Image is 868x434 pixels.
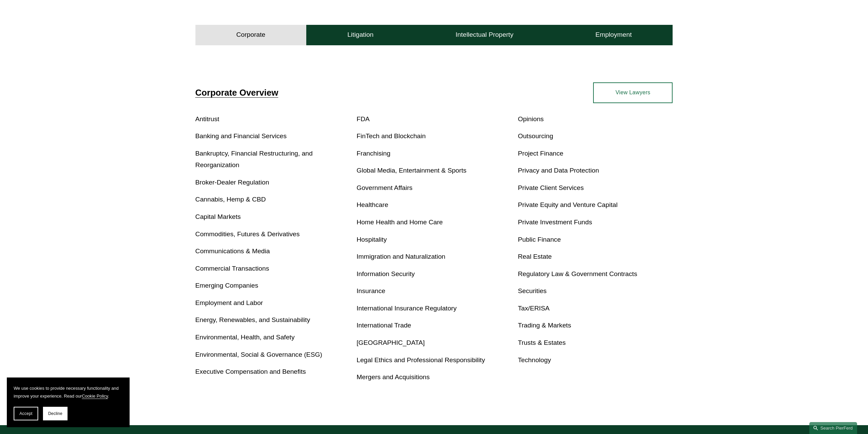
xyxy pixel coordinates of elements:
[518,253,551,260] a: Real Estate
[195,282,259,289] a: Emerging Companies
[518,236,561,243] a: Public Finance
[518,201,617,208] a: Private Equity and Venture Capital
[357,150,391,157] a: Franchising
[593,82,673,103] a: View Lawyers
[195,132,287,140] a: Banking and Financial Services
[195,150,313,169] a: Bankruptcy, Financial Restructuring, and Reorganization
[195,179,269,186] a: Broker-Dealer Regulation
[82,393,108,399] a: Cookie Policy
[195,230,300,238] a: Commodities, Futures & Derivatives
[195,351,322,358] a: Environmental, Social & Governance (ESG)
[456,31,514,39] h4: Intellectual Property
[43,407,68,420] button: Decline
[518,150,563,157] a: Project Finance
[195,247,270,255] a: Communications & Media
[357,339,425,346] a: [GEOGRAPHIC_DATA]
[518,287,546,294] a: Securities
[14,384,123,400] p: We use cookies to provide necessary functionality and improve your experience. Read our .
[518,132,553,140] a: Outsourcing
[236,31,265,39] h4: Corporate
[357,253,445,260] a: Immigration and Naturalization
[357,322,411,329] a: International Trade
[357,373,430,381] a: Mergers and Acquisitions
[347,31,373,39] h4: Litigation
[7,377,130,427] section: Cookie banner
[19,411,32,416] span: Accept
[518,356,551,364] a: Technology
[195,115,219,123] a: Antitrust
[809,422,857,434] a: Search this site
[357,356,485,364] a: Legal Ethics and Professional Responsibility
[195,265,269,272] a: Commercial Transactions
[48,411,62,416] span: Decline
[357,219,443,226] a: Home Health and Home Care
[357,270,415,277] a: Information Security
[518,115,544,123] a: Opinions
[357,201,388,208] a: Healthcare
[195,316,310,323] a: Energy, Renewables, and Sustainability
[195,334,295,341] a: Environmental, Health, and Safety
[518,339,565,346] a: Trusts & Estates
[357,236,387,243] a: Hospitality
[195,88,278,97] a: Corporate Overview
[357,167,467,174] a: Global Media, Entertainment & Sports
[357,115,370,123] a: FDA
[195,196,266,203] a: Cannabis, Hemp & CBD
[195,213,241,220] a: Capital Markets
[518,184,584,191] a: Private Client Services
[518,270,637,277] a: Regulatory Law & Government Contracts
[518,219,592,226] a: Private Investment Funds
[195,299,263,306] a: Employment and Labor
[357,287,385,294] a: Insurance
[357,305,457,312] a: International Insurance Regulatory
[518,167,599,174] a: Privacy and Data Protection
[518,322,571,329] a: Trading & Markets
[595,31,632,39] h4: Employment
[357,132,426,140] a: FinTech and Blockchain
[14,407,38,420] button: Accept
[357,184,413,191] a: Government Affairs
[518,305,549,312] a: Tax/ERISA
[195,368,306,375] a: Executive Compensation and Benefits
